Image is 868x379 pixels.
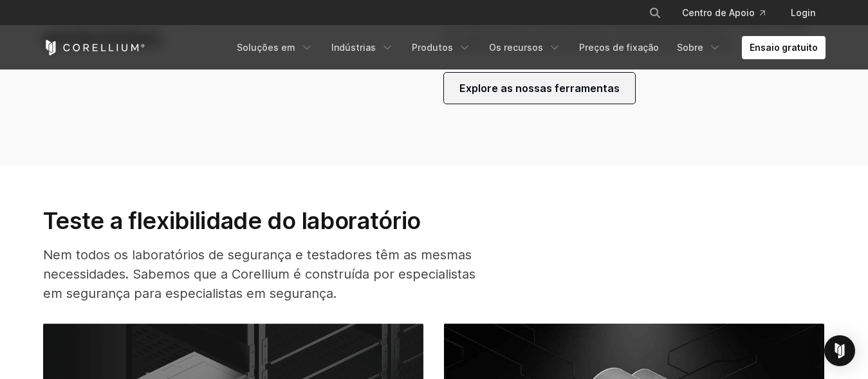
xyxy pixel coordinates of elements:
p: Nem todos os laboratórios de segurança e testadores têm as mesmas necessidades. Sabemos que a Cor... [43,245,482,303]
h3: Teste a flexibilidade do laboratório [43,207,482,235]
a: Soluções em [229,36,321,59]
a: Indústrias [324,36,402,59]
a: Explore as nossas ferramentas [444,73,635,104]
span: Explore as nossas ferramentas [459,80,620,96]
div: Aberto Intercom Messenger [824,335,855,366]
div: Menu de navegação [633,1,826,24]
a: Produtos [404,36,479,59]
a: Centro de Apoio [672,1,775,24]
a: Hotéis em Corellium Home [43,40,145,55]
div: Menu de navegação [229,36,826,59]
a: Sobre [669,36,729,59]
a: Preços de fixação [571,36,667,59]
a: Ensaio gratuito [742,36,826,59]
button: Pesquisar [643,1,667,24]
a: Os recursos [481,36,569,59]
a: Login [780,1,826,24]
